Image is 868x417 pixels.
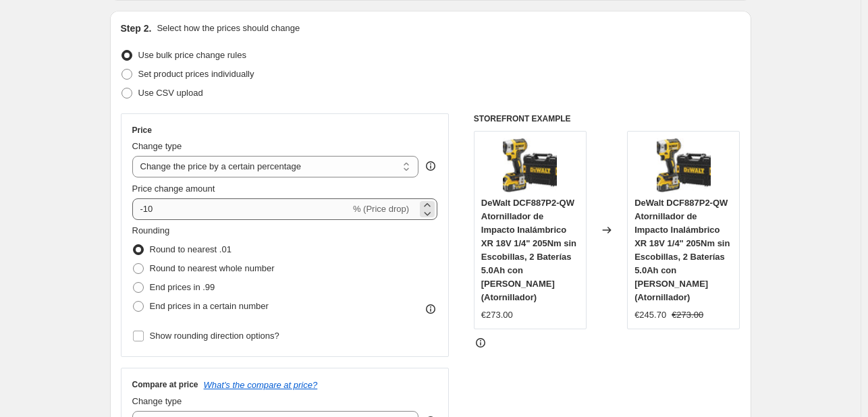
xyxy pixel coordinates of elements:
span: Change type [132,396,182,406]
span: End prices in .99 [150,282,215,292]
span: Show rounding direction options? [150,331,279,341]
div: help [424,159,437,173]
span: % (Price drop) [353,204,409,214]
span: Round to nearest whole number [150,263,275,273]
span: Use CSV upload [138,88,203,98]
span: Use bulk price change rules [138,50,246,60]
div: €273.00 [481,308,513,322]
p: Select how the prices should change [157,22,300,35]
span: End prices in a certain number [150,301,269,311]
span: DeWalt DCF887P2-QW Atornillador de Impacto Inalámbrico XR 18V 1/4" 205Nm sin Escobillas, 2 Baterí... [634,198,730,302]
input: -15 [132,198,350,220]
span: Rounding [132,225,170,235]
h6: STOREFRONT EXAMPLE [474,113,740,124]
span: Change type [132,141,182,151]
span: Price change amount [132,184,215,194]
img: 61zf84AjGJL._AC_SL1024_80x.jpg [657,138,711,192]
span: DeWalt DCF887P2-QW Atornillador de Impacto Inalámbrico XR 18V 1/4" 205Nm sin Escobillas, 2 Baterí... [481,198,576,302]
span: Set product prices individually [138,69,254,79]
strike: €273.00 [672,308,703,322]
button: What's the compare at price? [204,380,318,390]
img: 61zf84AjGJL._AC_SL1024_80x.jpg [503,138,557,192]
h3: Compare at price [132,379,198,390]
div: €245.70 [634,308,666,322]
h2: Step 2. [121,22,152,35]
h3: Price [132,125,152,136]
span: Round to nearest .01 [150,244,232,254]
